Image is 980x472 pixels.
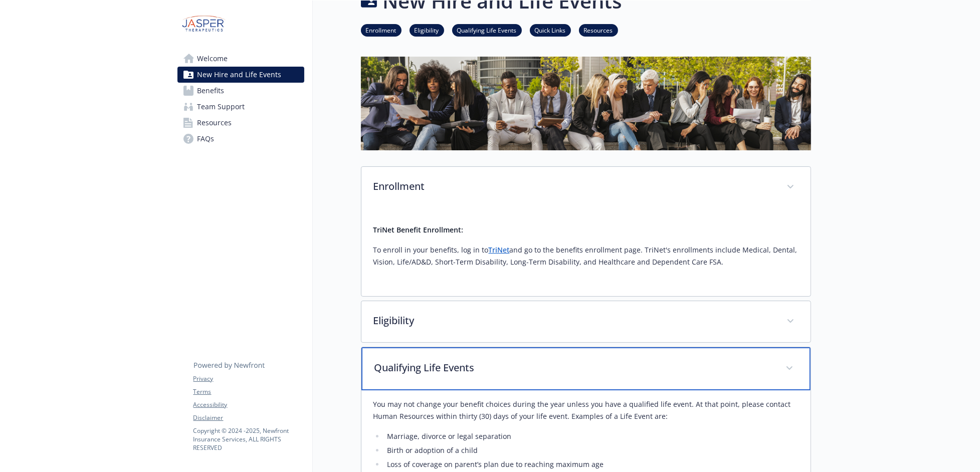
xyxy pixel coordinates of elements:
p: Eligibility [373,313,774,328]
a: Resources [579,25,618,35]
a: New Hire and Life Events [177,67,304,83]
a: Disclaimer [193,413,304,422]
div: Qualifying Life Events [361,347,811,390]
li: Birth or adoption of a child [384,444,799,456]
span: Welcome [198,51,228,67]
a: Terms [193,387,304,396]
span: New Hire and Life Events [198,67,282,83]
span: Benefits [198,83,225,99]
p: To enroll in your benefits, log in to and go to the benefits enrollment page. TriNet's enrollment... [373,244,799,268]
p: Copyright © 2024 - 2025 , Newfront Insurance Services, ALL RIGHTS RESERVED [193,426,304,452]
a: Team Support [177,99,304,115]
p: Qualifying Life Events [374,360,773,375]
span: Resources [198,115,232,131]
strong: TriNet Benefit Enrollment: [373,225,464,234]
a: Resources [177,115,304,131]
div: Enrollment [361,167,811,208]
a: Enrollment [361,25,402,35]
span: FAQs [198,131,215,147]
a: Quick Links [530,25,571,35]
div: Enrollment [361,208,811,296]
a: TriNet [489,245,510,255]
a: Eligibility [410,25,444,35]
span: Team Support [198,99,245,115]
a: FAQs [177,131,304,147]
li: Marriage, divorce or legal separation [384,430,799,442]
a: Welcome [177,51,304,67]
div: Eligibility [361,301,811,342]
a: Privacy [193,374,304,383]
li: Loss of coverage on parent’s plan due to reaching maximum age [384,458,799,470]
img: new hire page banner [361,57,811,150]
a: Benefits [177,83,304,99]
p: Enrollment [373,179,774,194]
p: You may not change your benefit choices during the year unless you have a qualified life event. A... [373,398,799,422]
a: Accessibility [193,400,304,409]
a: Qualifying Life Events [452,25,522,35]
